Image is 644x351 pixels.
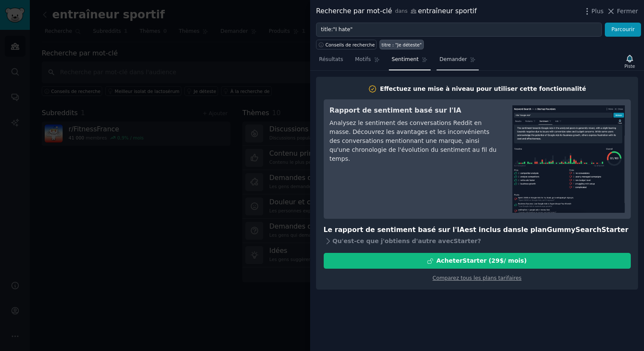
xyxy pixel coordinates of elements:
font: Fermer [617,8,638,15]
a: Motifs [352,53,383,70]
font: Starter ( [463,257,492,264]
font: le plan [521,226,547,234]
font: Effectuez une mise à niveau pour utiliser cette fonctionnalité [380,85,586,92]
font: Starter [601,226,628,234]
font: GummySearch [547,226,601,234]
font: Acheter [436,257,463,264]
font: ? [477,238,481,244]
a: Sentiment [389,53,431,70]
font: ) [524,257,526,264]
font: Piste [624,64,635,69]
font: Starter [454,238,477,244]
font: Le rapport de sentiment basé sur l'IA [324,226,465,234]
font: / mois [504,257,524,264]
a: Résultats [316,53,346,70]
font: Rapport de sentiment basé sur l'IA [330,106,461,114]
font: Analysez le sentiment des conversations Reddit en masse. Découvrez les avantages et les inconvéni... [330,119,497,162]
button: Conseils de recherche [316,40,377,49]
button: Fermer [607,7,638,16]
font: Parcourir [611,26,635,32]
a: Demander [437,53,479,70]
font: Conseils de recherche [325,42,375,47]
font: Demander [440,56,467,62]
button: Parcourir [605,23,641,37]
button: AcheterStarter (29$/ mois) [324,253,631,269]
font: dans [395,8,407,14]
font: 29 [492,257,500,264]
font: $ [500,257,504,264]
input: Essayez un mot-clé lié à votre entreprise [316,23,602,37]
font: Plus [592,8,604,15]
button: Piste [621,52,638,70]
font: entraîneur sportif [418,7,477,15]
font: Sentiment [392,56,419,62]
a: titre : "Je déteste" [379,40,423,49]
font: Recherche par mot-clé [316,7,392,15]
font: Résultats [319,56,343,62]
button: Plus [583,7,604,16]
a: Comparez tous les plans tarifaires [433,275,522,281]
img: Rapport de sentiment basé sur l'IA [512,105,625,213]
font: Qu'est-ce que j'obtiens d'autre avec [333,238,454,244]
font: titre : "Je déteste" [382,42,422,47]
font: est inclus dans [465,226,521,234]
font: Motifs [355,56,371,62]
